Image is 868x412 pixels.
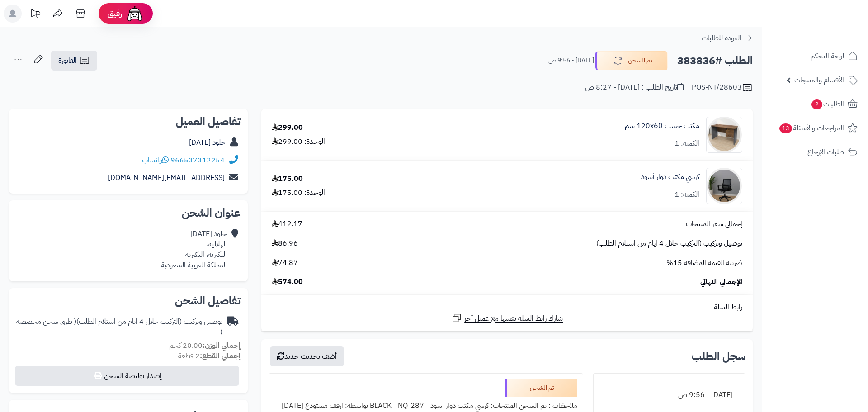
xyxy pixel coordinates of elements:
div: [DATE] - 9:56 ص [599,386,740,404]
span: ( طرق شحن مخصصة ) [16,316,222,337]
div: 175.00 [272,174,303,184]
span: شارك رابط السلة نفسها مع عميل آخر [464,313,563,324]
a: واتساب [142,155,169,166]
span: المراجعات والأسئلة [778,122,844,134]
a: المراجعات والأسئلة13 [768,117,863,139]
span: ضريبة القيمة المضافة 15% [666,258,742,268]
span: 74.87 [272,258,298,268]
span: الفاتورة [58,55,77,66]
img: 1757240230-110111010085-90x90.jpg [707,117,742,153]
a: مكتب خشب 120x60 سم [625,121,699,131]
h2: تفاصيل الشحن [16,295,241,306]
img: ai-face.png [126,5,144,23]
div: الوحدة: 175.00 [272,188,325,198]
img: 1753945823-1-90x90.jpg [707,168,742,204]
a: 966537312254 [170,155,225,166]
a: تحديثات المنصة [24,5,47,25]
h2: الطلب #383836 [677,52,753,70]
h2: عنوان الشحن [16,208,241,218]
div: الوحدة: 299.00 [272,137,325,147]
small: 2 قطعة [178,350,241,361]
div: رابط السلة [265,302,749,313]
span: توصيل وتركيب (التركيب خلال 4 ايام من استلام الطلب) [596,238,742,249]
span: 574.00 [272,277,303,287]
span: 86.96 [272,238,298,249]
strong: إجمالي الوزن: [203,340,241,351]
h3: سجل الطلب [692,351,745,362]
a: [EMAIL_ADDRESS][DOMAIN_NAME] [108,172,225,183]
button: تم الشحن [595,51,668,70]
span: رفيق [108,8,122,19]
a: لوحة التحكم [768,45,863,67]
span: 2 [811,99,823,110]
a: كرسي مكتب دوار أسود [641,172,699,182]
button: أضف تحديث جديد [270,346,344,366]
strong: إجمالي القطع: [200,350,241,361]
span: إجمالي سعر المنتجات [686,219,742,229]
a: العودة للطلبات [702,33,753,43]
a: الفاتورة [51,51,97,71]
div: الكمية: 1 [675,189,699,200]
img: logo-2.png [807,21,859,40]
span: 412.17 [272,219,302,229]
span: الأقسام والمنتجات [794,74,844,86]
small: 20.00 كجم [169,340,241,351]
div: تم الشحن [505,379,577,397]
span: العودة للطلبات [702,33,741,43]
span: طلبات الإرجاع [807,146,844,158]
div: 299.00 [272,123,303,133]
span: لوحة التحكم [811,50,844,62]
div: خلود [DATE] الهلالية، البكيرية، البكيرية المملكة العربية السعودية [161,229,227,270]
span: 13 [779,123,793,134]
button: إصدار بوليصة الشحن [15,366,239,386]
div: توصيل وتركيب (التركيب خلال 4 ايام من استلام الطلب) [16,317,222,337]
small: [DATE] - 9:56 ص [548,56,594,65]
a: الطلبات2 [768,93,863,115]
a: خلود [DATE] [189,137,226,148]
h2: تفاصيل العميل [16,116,241,127]
div: POS-NT/28603 [692,82,753,93]
a: طلبات الإرجاع [768,141,863,163]
span: الإجمالي النهائي [700,277,742,287]
div: الكمية: 1 [675,138,699,149]
span: الطلبات [811,98,844,110]
a: شارك رابط السلة نفسها مع عميل آخر [451,313,563,324]
div: تاريخ الطلب : [DATE] - 8:27 ص [585,82,684,93]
